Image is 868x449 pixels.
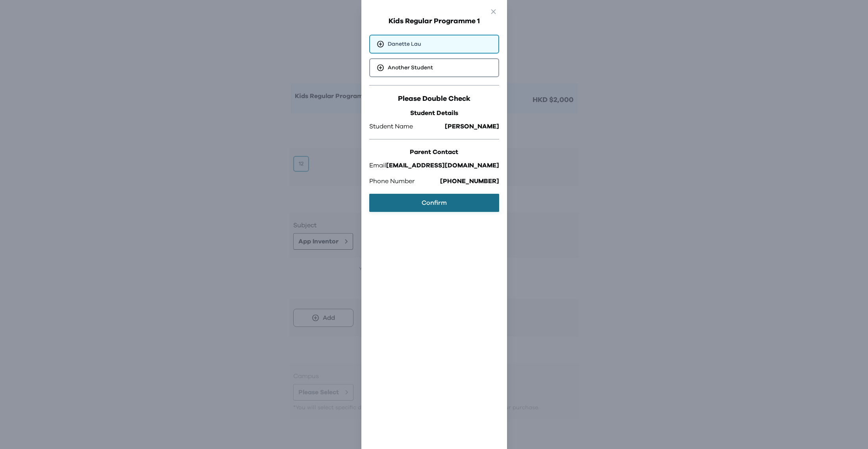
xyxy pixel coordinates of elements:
[369,35,499,54] div: Danette Lau
[445,122,499,131] span: [PERSON_NAME]
[388,40,421,48] span: Danette Lau
[369,16,499,27] h2: Kids Regular Programme 1
[369,194,499,212] button: Confirm
[369,108,499,118] h3: Student Details
[388,64,433,72] span: Another Student
[369,122,413,131] span: Student Name
[369,176,415,186] span: Phone Number
[369,147,499,157] h3: Parent Contact
[440,176,499,186] span: [PHONE_NUMBER]
[369,93,499,104] h2: Please Double Check
[369,161,386,170] span: Email
[386,161,499,170] span: [EMAIL_ADDRESS][DOMAIN_NAME]
[369,58,499,77] div: Another Student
